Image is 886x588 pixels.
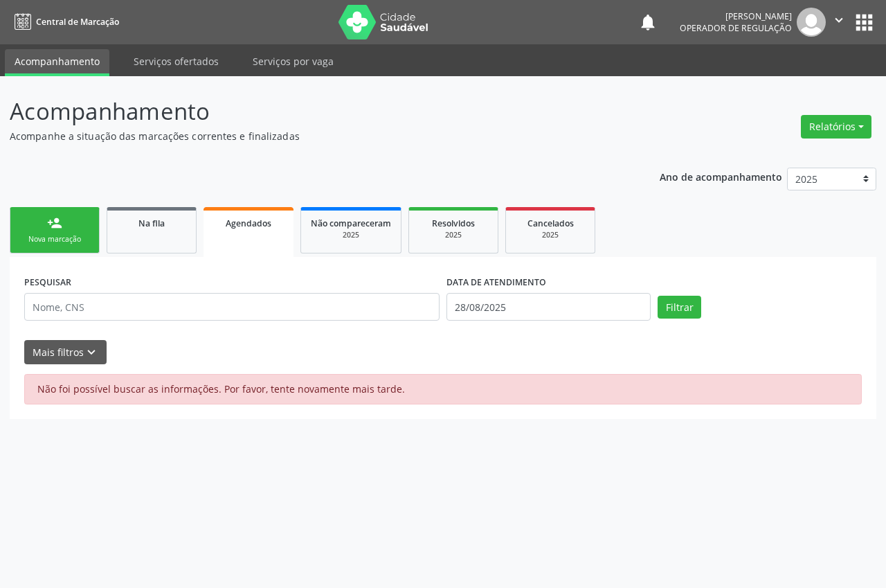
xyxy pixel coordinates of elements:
[47,215,62,231] div: person_add
[852,10,876,35] button: apps
[311,230,391,240] div: 2025
[10,94,616,129] p: Acompanhamento
[10,129,616,143] p: Acompanhe a situação das marcações correntes e finalizadas
[446,293,651,321] input: Selecione um intervalo
[797,8,826,37] img: img
[24,374,862,404] div: Não foi possível buscar as informações. Por favor, tente novamente mais tarde.
[24,293,440,321] input: Nome, CNS
[831,12,847,28] i: 
[24,271,71,293] label: PESQUISAR
[446,271,546,293] label: DATA DE ATENDIMENTO
[658,296,701,319] button: Filtrar
[680,10,792,22] div: [PERSON_NAME]
[226,217,271,229] span: Agendados
[638,12,658,32] button: notifications
[243,49,343,73] a: Serviços por vaga
[5,49,109,76] a: Acompanhamento
[311,217,391,229] span: Não compareceram
[36,16,119,28] span: Central de Marcação
[826,8,852,37] button: 
[527,217,574,229] span: Cancelados
[10,10,119,33] a: Central de Marcação
[801,115,871,139] button: Relatórios
[660,168,782,185] p: Ano de acompanhamento
[24,340,107,364] button: Mais filtroskeyboard_arrow_down
[138,217,165,229] span: Na fila
[84,345,99,360] i: keyboard_arrow_down
[124,49,228,73] a: Serviços ofertados
[419,230,488,240] div: 2025
[516,230,585,240] div: 2025
[432,217,475,229] span: Resolvidos
[680,22,792,34] span: Operador de regulação
[20,234,89,244] div: Nova marcação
